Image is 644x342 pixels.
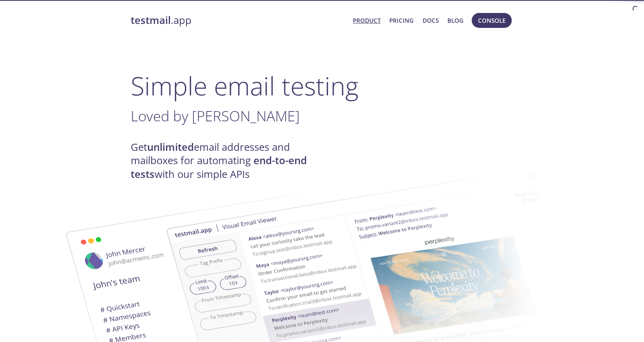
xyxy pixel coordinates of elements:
[447,15,463,26] a: Blog
[131,71,514,101] h1: Simple email testing
[353,15,381,26] a: Product
[478,15,505,26] span: Console
[389,15,414,26] a: Pricing
[423,15,439,26] a: Docs
[131,14,347,27] a: testmail.app
[131,13,171,27] strong: testmail
[472,13,512,28] button: Console
[147,140,194,154] strong: unlimited
[131,154,307,181] strong: end-to-end tests
[131,106,300,126] span: Loved by [PERSON_NAME]
[131,141,322,181] h4: Get email addresses and mailboxes for automating with our simple APIs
